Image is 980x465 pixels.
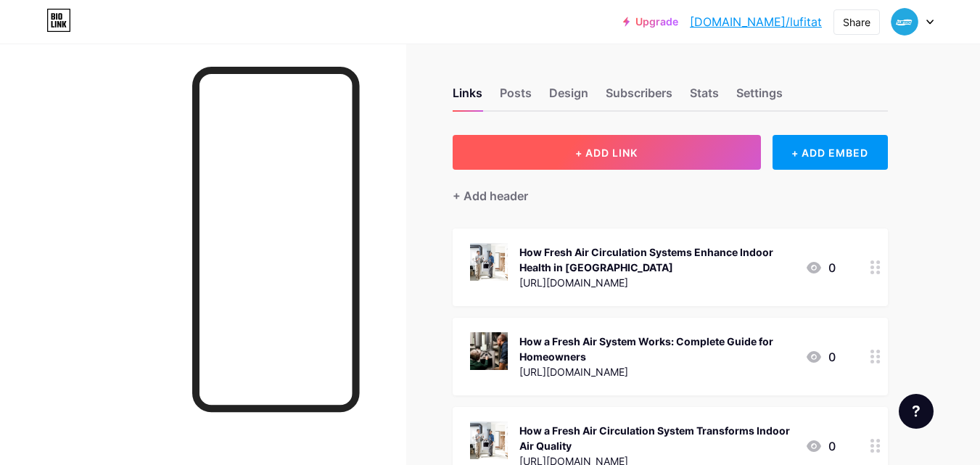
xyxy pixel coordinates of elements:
button: + ADD LINK [453,135,761,170]
div: + ADD EMBED [773,135,888,170]
div: 0 [805,348,836,366]
div: Settings [736,84,783,110]
div: [URL][DOMAIN_NAME] [519,364,794,379]
div: 0 [805,437,836,455]
div: Stats [690,84,719,110]
img: How Fresh Air Circulation Systems Enhance Indoor Health in Dubai [470,243,508,281]
div: Posts [500,84,532,110]
div: 0 [805,259,836,276]
img: How a Fresh Air Circulation System Transforms Indoor Air Quality [470,421,508,459]
div: + Add header [453,187,528,205]
div: Design [549,84,588,110]
a: Upgrade [623,16,678,28]
span: + ADD LINK [575,147,638,159]
div: Subscribers [606,84,672,110]
div: Links [453,84,482,110]
img: How a Fresh Air System Works: Complete Guide for Homeowners [470,332,508,370]
img: lufitat [891,8,918,36]
div: Share [843,15,870,30]
div: How a Fresh Air System Works: Complete Guide for Homeowners [519,334,794,364]
div: How Fresh Air Circulation Systems Enhance Indoor Health in [GEOGRAPHIC_DATA] [519,244,794,275]
div: [URL][DOMAIN_NAME] [519,275,794,290]
div: How a Fresh Air Circulation System Transforms Indoor Air Quality [519,423,794,453]
a: [DOMAIN_NAME]/lufitat [690,13,822,30]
